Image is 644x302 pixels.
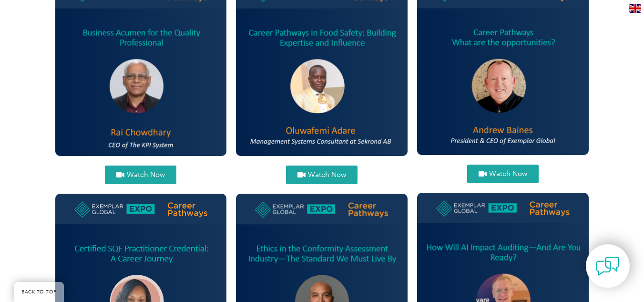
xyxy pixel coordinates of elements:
[14,282,64,302] a: BACK TO TOP
[467,165,539,183] a: Watch Now
[308,171,346,178] span: Watch Now
[105,166,176,184] a: Watch Now
[596,254,620,278] img: contact-chat.png
[127,171,165,178] span: Watch Now
[489,170,527,177] span: Watch Now
[286,166,358,184] a: Watch Now
[629,4,641,13] img: en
